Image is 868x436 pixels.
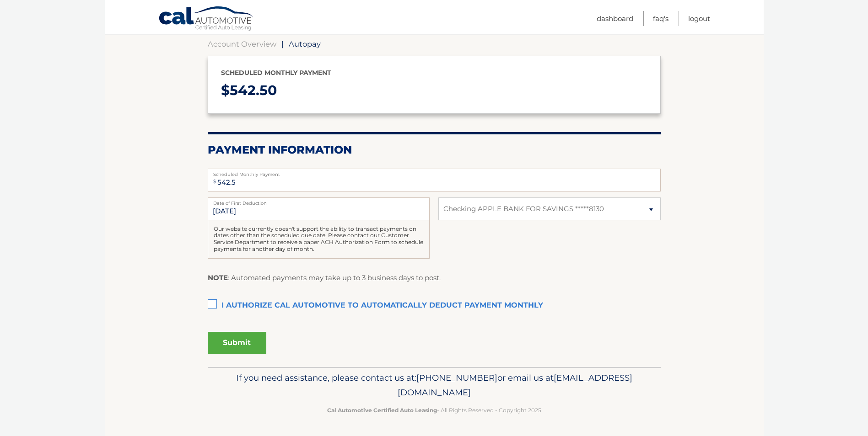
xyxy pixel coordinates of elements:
label: Date of First Deduction [208,197,430,205]
div: Our website currently doesn't support the ability to transact payments on dates other than the sc... [208,220,430,259]
a: Dashboard [597,11,633,26]
label: I authorize cal automotive to automatically deduct payment monthly [208,297,661,315]
h2: Payment Information [208,143,661,157]
a: FAQ's [653,11,669,26]
p: If you need assistance, please contact us at: or email us at [214,371,655,400]
label: Scheduled Monthly Payment [208,169,661,176]
p: : Automated payments may take up to 3 business days to post. [208,272,441,284]
input: Payment Date [208,197,430,220]
span: 542.50 [230,82,277,99]
span: [EMAIL_ADDRESS][DOMAIN_NAME] [398,372,632,398]
span: | [281,39,284,48]
span: [PHONE_NUMBER] [416,372,497,383]
strong: NOTE [208,273,228,282]
span: $ [210,171,219,192]
input: Payment Amount [208,169,661,191]
p: $ [221,79,647,103]
a: Cal Automotive [158,6,254,32]
span: Autopay [289,39,321,48]
a: Account Overview [208,39,276,48]
strong: Cal Automotive Certified Auto Leasing [327,407,437,414]
button: Submit [208,332,266,354]
p: - All Rights Reserved - Copyright 2025 [214,405,655,415]
p: Scheduled monthly payment [221,67,647,79]
a: Logout [688,11,710,26]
